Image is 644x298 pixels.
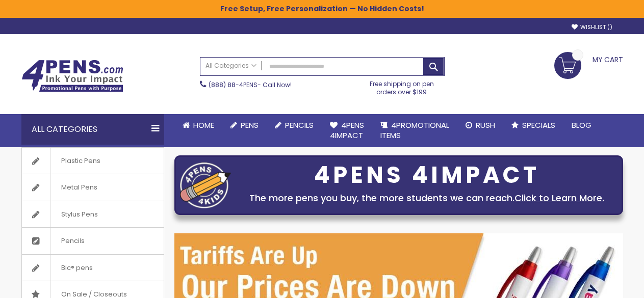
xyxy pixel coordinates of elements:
img: four_pen_logo.png [180,162,231,208]
span: Metal Pens [50,174,108,201]
a: 4PROMOTIONALITEMS [372,114,457,147]
a: 4Pens4impact [322,114,372,147]
a: Rush [457,114,503,137]
a: Home [174,114,222,137]
span: Plastic Pens [50,148,111,174]
span: Stylus Pens [50,201,108,228]
span: Pencils [50,228,95,254]
span: - Call Now! [209,80,292,89]
a: Metal Pens [22,174,164,201]
a: All Categories [200,58,262,74]
span: Home [193,120,214,130]
span: Specials [522,120,555,130]
span: All Categories [205,62,256,70]
img: 4Pens Custom Pens and Promotional Products [21,60,123,92]
a: Pencils [267,114,322,137]
span: Rush [476,120,495,130]
span: Blog [572,120,591,130]
span: Pencils [285,120,314,130]
div: 4PENS 4IMPACT [236,165,617,186]
a: Pens [222,114,267,137]
div: All Categories [21,114,164,145]
a: Stylus Pens [22,201,164,228]
a: Blog [563,114,600,137]
span: Pens [241,120,259,130]
a: Pencils [22,228,164,254]
div: Free shipping on pen orders over $199 [359,76,445,96]
span: 4PROMOTIONAL ITEMS [380,120,449,141]
span: Bic® pens [50,255,103,281]
a: Bic® pens [22,255,164,281]
a: Plastic Pens [22,148,164,174]
a: (888) 88-4PENS [209,80,257,89]
a: Click to Learn More. [514,192,604,204]
a: Specials [503,114,563,137]
span: 4Pens 4impact [330,120,364,141]
div: The more pens you buy, the more students we can reach. [236,191,617,205]
a: Wishlist [572,23,612,31]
